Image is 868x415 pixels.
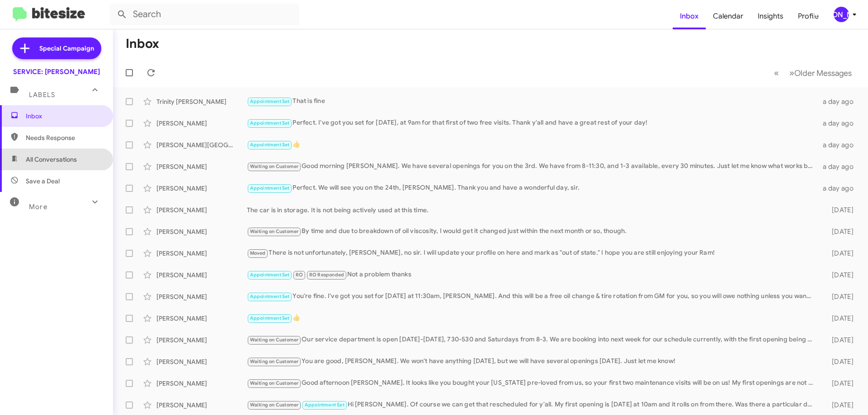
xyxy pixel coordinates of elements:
[250,359,299,364] span: Waiting on Customer
[247,378,817,388] div: Good afternoon [PERSON_NAME]. It looks like you bought your [US_STATE] pre-loved from us, so your...
[247,140,817,150] div: 👍
[817,401,861,410] div: [DATE]
[156,379,247,388] div: [PERSON_NAME]
[26,155,77,164] span: All Conversations
[817,227,861,236] div: [DATE]
[247,313,817,323] div: 👍
[817,292,861,301] div: [DATE]
[305,402,344,408] span: Appointment Set
[247,183,817,193] div: Perfect. We will see you on the 24th, [PERSON_NAME]. Thank you and have a wonderful day, sir.
[156,119,247,128] div: [PERSON_NAME]
[247,96,817,107] div: That is fine
[250,380,299,386] span: Waiting on Customer
[834,7,849,22] div: [PERSON_NAME]
[250,272,290,278] span: Appointment Set
[250,402,299,408] span: Waiting on Customer
[156,357,247,366] div: [PERSON_NAME]
[706,3,750,29] a: Calendar
[156,97,247,106] div: Trinity [PERSON_NAME]
[156,401,247,410] div: [PERSON_NAME]
[296,272,303,278] span: RO
[26,133,103,142] span: Needs Response
[817,162,861,171] div: a day ago
[12,37,101,59] a: Special Campaign
[247,226,817,237] div: By time and due to breakdown of oil viscosity, I would get it changed just within the next month ...
[250,120,290,126] span: Appointment Set
[29,91,55,99] span: Labels
[247,270,817,280] div: Not a problem thanks
[247,291,817,302] div: You're fine. I've got you set for [DATE] at 11:30am, [PERSON_NAME]. And this will be a free oil c...
[309,272,344,278] span: RO Responded
[794,68,852,78] span: Older Messages
[109,4,299,25] input: Search
[13,67,100,76] div: SERVICE: [PERSON_NAME]
[156,314,247,323] div: [PERSON_NAME]
[29,203,47,211] span: More
[817,184,861,193] div: a day ago
[250,294,290,299] span: Appointment Set
[250,163,299,169] span: Waiting on Customer
[750,3,791,29] a: Insights
[769,64,857,82] nav: Page navigation example
[156,227,247,236] div: [PERSON_NAME]
[250,337,299,343] span: Waiting on Customer
[247,205,817,214] div: The car is in storage. It is not being actively used at this time.
[817,314,861,323] div: [DATE]
[156,205,247,214] div: [PERSON_NAME]
[817,270,861,280] div: [DATE]
[817,119,861,128] div: a day ago
[817,249,861,258] div: [DATE]
[769,64,784,82] button: Previous
[156,140,247,149] div: [PERSON_NAME][GEOGRAPHIC_DATA]
[250,250,266,256] span: Moved
[247,118,817,128] div: Perfect. I've got you set for [DATE], at 9am for that first of two free visits. Thank y'all and h...
[817,205,861,214] div: [DATE]
[789,67,794,79] span: »
[126,37,159,51] h1: Inbox
[774,67,779,79] span: «
[26,177,60,186] span: Save a Deal
[156,336,247,345] div: [PERSON_NAME]
[247,400,817,410] div: Hi [PERSON_NAME]. Of course we can get that rescheduled for y'all. My first opening is [DATE] at ...
[247,335,817,345] div: Our service department is open [DATE]-[DATE], 730-530 and Saturdays from 8-3. We are booking into...
[26,112,103,121] span: Inbox
[156,249,247,258] div: [PERSON_NAME]
[250,185,290,191] span: Appointment Set
[673,3,706,29] a: Inbox
[250,315,290,321] span: Appointment Set
[247,248,817,258] div: There is not unfortunately, [PERSON_NAME], no sir. I will update your profile on here and mark as...
[817,140,861,149] div: a day ago
[250,98,290,104] span: Appointment Set
[156,184,247,193] div: [PERSON_NAME]
[156,292,247,301] div: [PERSON_NAME]
[250,228,299,234] span: Waiting on Customer
[156,270,247,280] div: [PERSON_NAME]
[784,64,857,82] button: Next
[156,162,247,171] div: [PERSON_NAME]
[247,161,817,172] div: Good morning [PERSON_NAME]. We have several openings for you on the 3rd. We have from 8-11:30, an...
[250,142,290,148] span: Appointment Set
[817,97,861,106] div: a day ago
[247,356,817,367] div: You are good, [PERSON_NAME]. We won't have anything [DATE], but we will have several openings [DA...
[826,7,858,22] button: [PERSON_NAME]
[817,379,861,388] div: [DATE]
[817,357,861,366] div: [DATE]
[817,336,861,345] div: [DATE]
[791,3,826,29] a: Profile
[39,44,94,53] span: Special Campaign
